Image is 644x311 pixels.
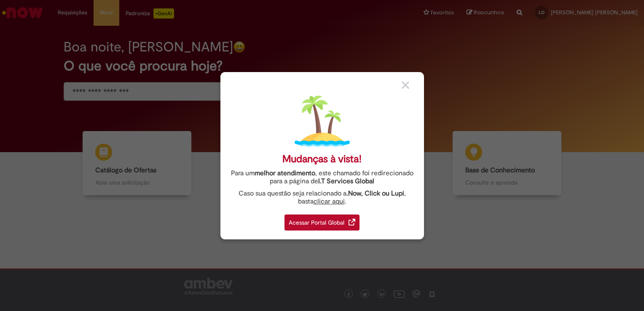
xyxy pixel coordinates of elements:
div: Caso sua questão seja relacionado a , basta . [227,190,418,206]
a: clicar aqui [314,193,345,206]
img: redirect_link.png [349,219,355,225]
a: Acessar Portal Global [284,210,360,231]
div: Acessar Portal Global [284,214,360,231]
img: island.png [295,94,350,149]
strong: .Now, Click ou Lupi [346,189,404,198]
a: I.T Services Global [318,172,374,185]
strong: melhor atendimento [255,169,315,177]
div: Para um , este chamado foi redirecionado para a página de [227,169,418,185]
div: Mudanças à vista! [282,153,362,165]
img: close_button_grey.png [402,81,409,89]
